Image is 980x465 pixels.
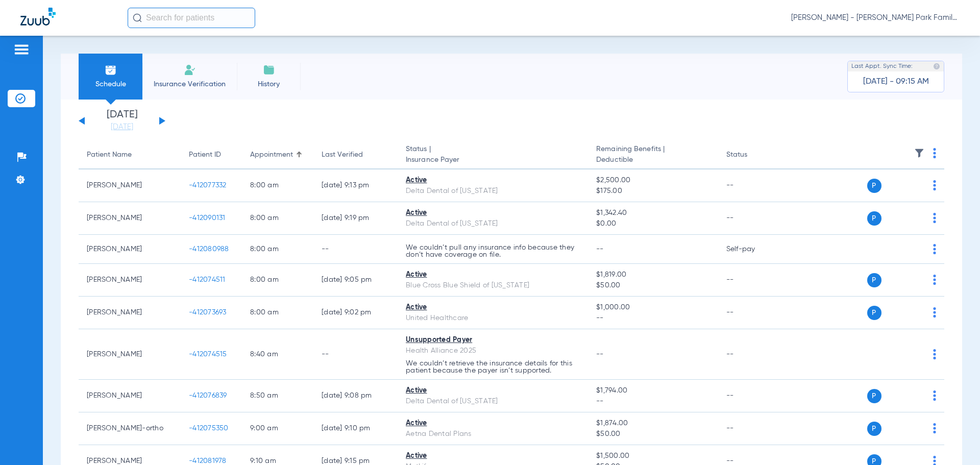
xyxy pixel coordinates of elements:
[867,422,881,436] span: P
[596,385,709,396] span: $1,794.00
[596,302,709,313] span: $1,000.00
[406,360,580,374] p: We couldn’t retrieve the insurance details for this patient because the payer isn’t supported.
[596,280,709,291] span: $50.00
[718,380,787,412] td: --
[406,335,580,346] div: Unsupported Payer
[13,43,30,56] img: hamburger-icon
[313,169,398,202] td: [DATE] 9:13 PM
[406,280,580,291] div: Blue Cross Blue Shield of [US_STATE]
[933,244,936,254] img: group-dot-blue.svg
[189,182,227,189] span: -412077332
[406,396,580,407] div: Delta Dental of [US_STATE]
[596,396,709,407] span: --
[596,218,709,229] span: $0.00
[596,155,709,165] span: Deductible
[596,270,709,280] span: $1,819.00
[791,13,960,23] span: [PERSON_NAME] - [PERSON_NAME] Park Family Dentistry
[933,390,936,401] img: group-dot-blue.svg
[263,64,275,76] img: History
[91,110,153,132] li: [DATE]
[242,412,313,445] td: 9:00 AM
[250,150,293,160] div: Appointment
[406,270,580,280] div: Active
[406,313,580,324] div: United Healthcare
[406,385,580,396] div: Active
[242,202,313,235] td: 8:00 AM
[718,297,787,329] td: --
[79,412,181,445] td: [PERSON_NAME]-ortho
[189,150,234,160] div: Patient ID
[406,175,580,186] div: Active
[313,412,398,445] td: [DATE] 9:10 PM
[189,457,227,464] span: -412081978
[189,276,226,283] span: -412074511
[313,264,398,297] td: [DATE] 9:05 PM
[189,351,227,358] span: -412074515
[79,202,181,235] td: [PERSON_NAME]
[933,349,936,359] img: group-dot-blue.svg
[313,329,398,380] td: --
[79,169,181,202] td: [PERSON_NAME]
[244,79,293,89] span: History
[79,235,181,264] td: [PERSON_NAME]
[406,208,580,218] div: Active
[596,429,709,439] span: $50.00
[79,329,181,380] td: [PERSON_NAME]
[863,77,929,87] span: [DATE] - 09:15 AM
[91,122,153,132] a: [DATE]
[242,235,313,264] td: 8:00 AM
[189,425,229,432] span: -412075350
[596,451,709,461] span: $1,500.00
[596,313,709,324] span: --
[250,150,305,160] div: Appointment
[133,13,142,22] img: Search Icon
[20,8,56,26] img: Zuub Logo
[79,380,181,412] td: [PERSON_NAME]
[242,297,313,329] td: 8:00 AM
[242,264,313,297] td: 8:00 AM
[933,63,940,70] img: last sync help info
[322,150,389,160] div: Last Verified
[189,150,221,160] div: Patient ID
[87,150,132,160] div: Patient Name
[718,169,787,202] td: --
[851,61,913,71] span: Last Appt. Sync Time:
[596,418,709,429] span: $1,874.00
[105,64,117,76] img: Schedule
[128,8,255,28] input: Search for patients
[79,264,181,297] td: [PERSON_NAME]
[596,351,604,358] span: --
[313,380,398,412] td: [DATE] 9:08 PM
[867,179,881,193] span: P
[933,275,936,285] img: group-dot-blue.svg
[596,246,604,253] span: --
[933,180,936,190] img: group-dot-blue.svg
[867,306,881,320] span: P
[933,213,936,223] img: group-dot-blue.svg
[406,155,580,165] span: Insurance Payer
[406,218,580,229] div: Delta Dental of [US_STATE]
[596,186,709,197] span: $175.00
[718,412,787,445] td: --
[718,202,787,235] td: --
[406,418,580,429] div: Active
[867,273,881,287] span: P
[86,79,135,89] span: Schedule
[406,451,580,461] div: Active
[867,389,881,403] span: P
[242,380,313,412] td: 8:50 AM
[933,148,936,158] img: group-dot-blue.svg
[398,141,588,169] th: Status |
[184,64,196,76] img: Manual Insurance Verification
[189,309,227,316] span: -412073693
[150,79,229,89] span: Insurance Verification
[189,214,226,222] span: -412090131
[933,423,936,433] img: group-dot-blue.svg
[406,429,580,439] div: Aetna Dental Plans
[313,235,398,264] td: --
[313,297,398,329] td: [DATE] 9:02 PM
[914,148,924,158] img: filter.svg
[406,302,580,313] div: Active
[596,175,709,186] span: $2,500.00
[406,186,580,197] div: Delta Dental of [US_STATE]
